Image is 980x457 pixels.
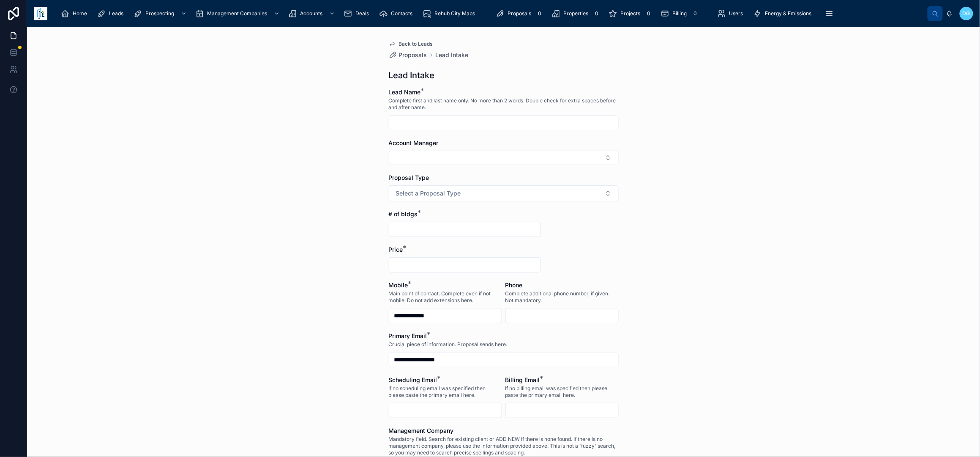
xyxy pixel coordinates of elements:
a: Management Companies [193,6,284,21]
a: Prospecting [131,6,191,21]
span: Billing [672,10,687,17]
span: Home [73,10,87,17]
img: App logo [34,7,47,20]
span: Primary Email [389,332,427,339]
span: DG [963,10,970,17]
div: 0 [592,8,602,19]
span: Back to Leads [399,41,433,47]
span: Management Companies [207,10,267,17]
span: Accounts [300,10,322,17]
button: Select Button [389,151,619,165]
button: Select Button [389,185,619,201]
a: Properties0 [549,6,604,21]
span: Leads [109,10,123,17]
span: If no scheduling email was specified then please paste the primary email here. [389,385,502,399]
span: If no billing email was specified then please paste the primary email here. [505,385,619,399]
span: Projects [620,10,640,17]
span: Properties [563,10,588,17]
span: Management Company [389,427,454,434]
span: Mobile [389,281,408,289]
span: Proposals [399,51,427,59]
a: Accounts [286,6,339,21]
a: Leads [95,6,129,21]
span: Lead Name [389,88,421,96]
a: Energy & Emissions [751,6,818,21]
a: Users [715,6,749,21]
h1: Lead Intake [389,69,435,81]
span: Energy & Emissions [765,10,812,17]
span: Deals [355,10,369,17]
span: Scheduling Email [389,376,437,383]
a: Deals [341,6,375,21]
a: Rehub City Maps [420,6,481,21]
a: Proposals [389,51,427,59]
a: Contacts [377,6,418,21]
a: Lead Intake [436,51,469,59]
span: Proposal Type [389,174,429,181]
span: Complete first and last name only. No more than 2 words. Double check for extra spaces before and... [389,97,619,111]
span: Main point of contact. Complete even if not mobile. Do not add extensions here. [389,290,502,304]
a: Back to Leads [389,41,433,47]
div: scrollable content [54,4,928,23]
span: # of bldgs [389,210,418,217]
span: Users [729,10,743,17]
div: 0 [535,8,545,19]
span: Billing Email [505,376,540,383]
a: Billing0 [658,6,703,21]
span: Prospecting [145,10,174,17]
span: Select a Proposal Type [396,189,461,198]
span: Rehub City Maps [434,10,475,17]
div: 0 [644,8,654,19]
span: Proposals [508,10,531,17]
span: Contacts [391,10,412,17]
a: Home [58,6,93,21]
span: Crucial piece of information. Proposal sends here. [389,341,508,348]
span: Account Manager [389,139,439,146]
div: 0 [690,8,700,19]
span: Complete additional phone number, if given. Not mandatory. [505,290,619,304]
span: Phone [505,281,523,289]
a: Proposals0 [493,6,547,21]
span: Mandatory field. Search for existing client or ADD NEW if there is none found. If there is no man... [389,436,619,456]
span: Price [389,246,403,253]
a: Projects0 [606,6,656,21]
